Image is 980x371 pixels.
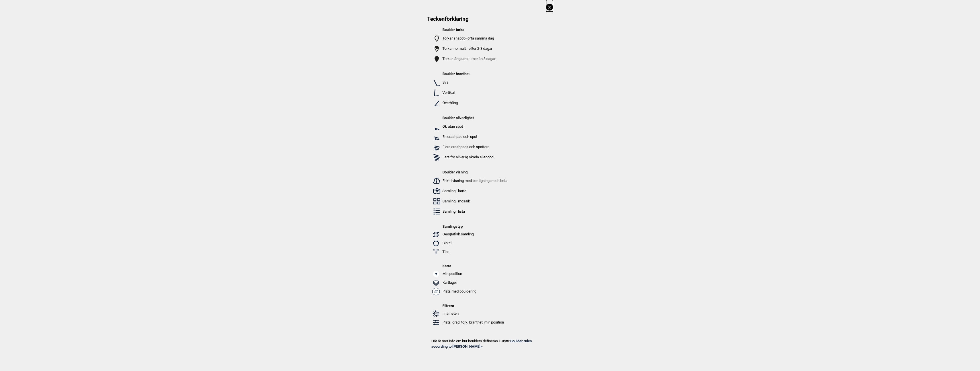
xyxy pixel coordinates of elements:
[442,224,463,229] strong: Samlingstyp
[442,116,474,120] strong: Boulder allvarlighet
[442,240,507,246] p: Cirkel
[442,304,454,308] strong: Filtrera
[442,231,507,237] p: Geografisk samling
[442,90,507,96] p: Vertikal
[442,264,451,268] strong: Karta
[442,72,469,76] strong: Boulder branthet
[442,28,464,32] strong: Boulder torka
[431,338,549,349] p: Här är mer info om hur boulders defineras i Gryttr:
[442,320,507,325] p: Plats, grad, tork, branthet, min position
[442,249,507,255] p: Tips
[442,124,507,129] p: Ok utan spot
[442,188,507,194] p: Samling i karta
[442,134,507,140] p: En crashpad och spot
[442,178,507,184] p: Enkeltvisning med bestigningar och beta
[442,170,467,174] strong: Boulder visning
[427,16,469,22] span: Teckenförklaring
[442,311,507,316] p: I närheten
[442,289,507,294] p: Plats med bouldering
[442,100,507,106] p: Överhäng
[442,36,507,41] p: Torkar snabbt - ofta samma dag
[442,80,507,85] p: Sva
[442,198,507,204] p: Samling i mosaik
[442,154,507,160] p: Fara för allvarlig skada eller död
[442,271,507,277] p: Min position
[442,46,507,51] p: Torkar normalt - efter 2-3 dagar
[442,280,507,285] p: Kartlager
[442,209,507,214] p: Samling i lista
[442,56,507,62] p: Torkar långsamt - mer än 3 dagar
[442,144,507,150] p: Flera crashpads och spottere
